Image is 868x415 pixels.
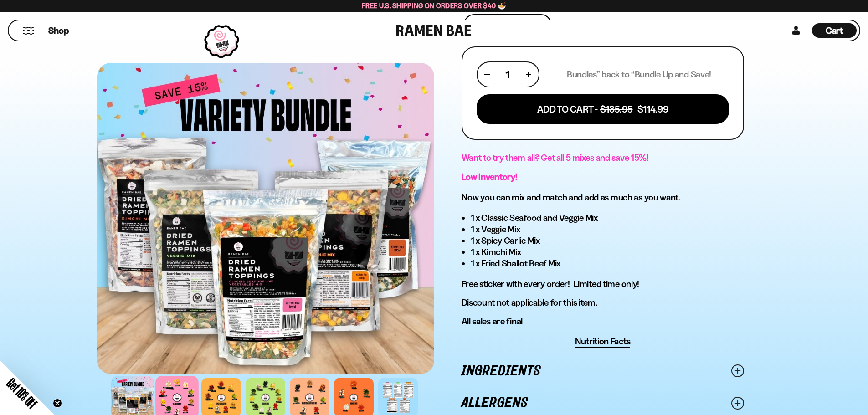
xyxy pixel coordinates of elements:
li: 1 x Fried Shallot Beef Mix [471,258,744,269]
span: Discount not applicable for this item. [462,297,597,308]
li: 1 x Veggie Mix [471,224,744,235]
a: Cart [812,20,857,41]
span: Get 10% Off [4,375,40,411]
p: All sales are final [462,316,744,327]
li: 1 x Spicy Garlic Mix [471,235,744,246]
button: Mobile Menu Trigger [22,27,35,35]
button: Close teaser [53,399,62,408]
strong: Low Inventory! [462,171,518,182]
a: Ingredients [462,355,744,387]
span: Cart [826,25,843,36]
h3: Now you can mix and match and add as much as you want. [462,192,744,203]
span: Shop [48,25,69,37]
span: Free U.S. Shipping on Orders over $40 🍜 [362,1,506,10]
a: Shop [48,23,69,38]
li: 1 x Kimchi Mix [471,246,744,258]
button: Nutrition Facts [575,336,631,348]
p: Free sticker with every order! Limited time only! [462,278,744,290]
span: Nutrition Facts [575,336,631,347]
span: Want to try them all? Get all 5 mixes and save 15%! [462,152,649,163]
button: Add To Cart - $135.95 $114.99 [477,94,729,124]
span: 1 [506,69,509,80]
p: Bundles” back to “Bundle Up and Save! [567,69,711,80]
li: 1 x Classic Seafood and Veggie Mix [471,212,744,224]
